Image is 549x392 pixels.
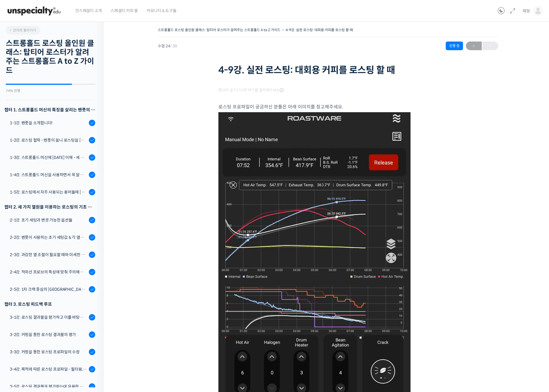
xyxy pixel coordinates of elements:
[9,28,36,32] span: 강의로 돌아가기
[10,189,87,195] div: 1-5강. 로스팅에서 자주 사용되는 용어들에 [DATE] 이해
[6,89,95,93] div: 74% 진행
[10,366,87,372] div: 3-4강. 목적에 따른 로스팅 프로파일 - 필터용, 에스프레소용
[522,8,530,14] span: 재형
[466,42,482,50] span: ←
[10,314,87,320] div: 3-1강. 로스팅 결과물을 평가하고 이를 바탕으로 프로파일을 설계하는 방법
[10,383,87,390] div: 3-5강. 로스팅 결과물을 평가하는데 유용한 팁들 - 연수를 활용한 커핑, 커핑용 분쇄도 찾기, 로스트 레벨에 따른 QC 등
[6,26,40,35] a: 강의로 돌아가기
[4,203,95,211] div: 챕터 2. 세 가지 열원을 이용하는 로스팅의 기초 설계
[10,154,87,161] div: 1-3강. 스트롱홀드 머신에 [DATE] 이해 - 세 가지 열원이 만들어내는 변화
[158,28,280,32] a: 스트롱홀드 로스팅 올인원 클래스: 탑티어 로스터가 알려주는 스트롱홀드 A to Z 가이드
[218,88,284,93] span: 영상이 끊기신다면 여기를 클릭해주세요
[10,349,87,355] div: 3-3강. 커핑을 통한 로스팅 프로파일의 수정
[218,103,438,111] p: 로스팅 프로파일이 궁금하신 분들은 아래 이미지를 참고해주세요.
[466,42,482,50] a: ←이전
[10,217,87,223] div: 2-1강. 초기 세팅과 변경 가능한 옵션들
[10,234,87,241] div: 2-2강. 벤풋이 사용하는 초기 세팅값 & 각 열원이 하는 역할
[10,331,87,338] div: 3-2강. 커핑을 통한 로스팅 결과물의 평가
[4,300,95,308] div: 챕터 3. 로스팅 피드백 루프
[218,65,438,76] h1: 4-9강. 실전 로스팅: 대회용 커피를 로스팅 할 때
[6,39,95,75] h2: 스트롱홀드 로스팅 올인원 클래스: 탑티어 로스터가 알려주는 스트롱홀드 A to Z 가이드
[10,137,87,143] div: 1-2강. 로스팅 철학 - 벤풋이 옴니 로스팅을 [DATE] 않는 이유
[10,286,87,292] div: 2-5강. 1차 크랙 중심의 [GEOGRAPHIC_DATA]에 관하여
[10,269,87,275] div: 2-4강. 적외선 프로브의 특성에 맞춰 주의해야 할 점들
[10,252,87,258] div: 2-3강. 과감한 열 조절이 필요할 때와 미세한 열 조절이 필요할 때
[446,42,463,50] div: 진행 중
[286,28,353,32] a: 4-9강. 실전 로스팅: 대회용 커피를 로스팅 할 때
[10,120,87,126] div: 1-1강. 벤풋을 소개합니다!
[4,106,95,114] h3: 챕터 1. 스트롱홀드 머신의 특징을 살리는 벤풋의 로스팅 방식
[10,172,87,178] div: 1-4강. 스트롱홀드 머신을 사용하면서 꼭 알고 있어야 할 유의사항
[158,44,177,48] span: 수업 24
[170,44,177,48] span: / 30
